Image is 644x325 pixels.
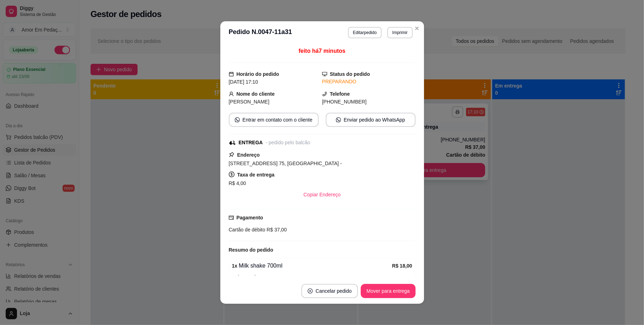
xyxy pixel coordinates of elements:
[232,274,277,280] strong: Sabores de sorvete
[232,263,237,269] strong: 1 x
[238,139,262,146] div: ENTREGA
[298,48,345,54] span: feito há 7 minutos
[361,284,415,298] button: Mover para entrega
[228,161,342,166] span: [STREET_ADDRESS] 75, [GEOGRAPHIC_DATA] -
[237,152,260,158] strong: Endereço
[348,27,382,38] button: Editarpedido
[228,27,292,38] h3: Pedido N. 0047-11a31
[237,172,274,178] strong: Taxa de entrega
[236,215,263,220] strong: Pagamento
[326,113,416,127] button: whats-appEnviar pedido ao WhatsApp
[322,72,327,77] span: desktop
[322,99,367,105] span: [PHONE_NUMBER]
[336,117,341,122] span: whats-app
[301,284,358,298] button: close-circleCancelar pedido
[392,263,412,269] strong: R$ 18,00
[236,71,279,77] strong: Horário do pedido
[228,72,233,77] span: calendar
[322,78,416,85] div: PREPARANDO
[235,117,240,122] span: whats-app
[330,91,350,97] strong: Telefone
[236,91,274,97] strong: Nome do cliente
[228,91,233,96] span: user
[228,215,233,220] span: credit-card
[228,113,318,127] button: whats-appEntrar em contato com o cliente
[308,288,313,293] span: close-circle
[228,99,269,105] span: [PERSON_NAME]
[228,79,258,85] span: [DATE] 17:10
[228,247,273,253] strong: Resumo do pedido
[228,227,265,232] span: Cartão de débito
[232,262,392,270] div: Milk shake 700ml
[228,180,246,186] span: R$ 4,00
[387,27,412,38] button: Imprimir
[228,172,234,177] span: dollar
[265,227,287,232] span: R$ 37,00
[228,152,234,157] span: pushpin
[322,91,327,96] span: phone
[411,23,423,34] button: Close
[298,187,346,202] button: Copiar Endereço
[266,139,310,146] div: - pedido pelo balcão
[330,71,370,77] strong: Status do pedido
